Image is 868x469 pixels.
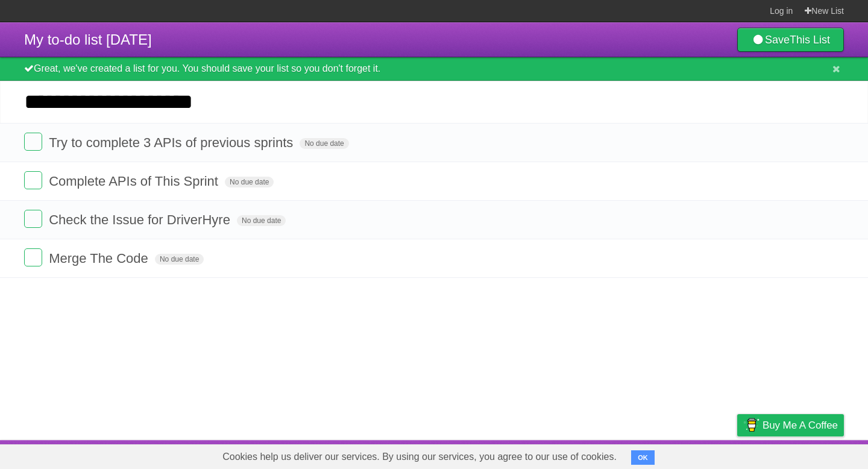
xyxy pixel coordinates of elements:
[210,445,629,469] span: Cookies help us deliver our services. By using our services, you agree to our use of cookies.
[743,415,759,435] img: Buy me a coffee
[790,34,830,46] b: This List
[225,177,274,187] span: No due date
[617,443,665,466] a: Developers
[737,414,844,436] a: Buy me a coffee
[49,251,151,266] span: Merge The Code
[577,443,602,466] a: About
[24,133,42,151] label: Done
[237,215,286,226] span: No due date
[24,171,42,189] label: Done
[631,450,655,465] button: OK
[768,443,844,466] a: Suggest a feature
[24,31,152,48] span: My to-do list [DATE]
[49,135,296,150] span: Try to complete 3 APIs of previous sprints
[24,210,42,228] label: Done
[763,415,838,436] span: Buy me a coffee
[24,248,42,266] label: Done
[300,138,348,149] span: No due date
[681,443,707,466] a: Terms
[49,212,233,227] span: Check the Issue for DriverHyre
[49,174,221,189] span: Complete APIs of This Sprint
[722,443,753,466] a: Privacy
[155,254,204,265] span: No due date
[737,28,844,52] a: SaveThis List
